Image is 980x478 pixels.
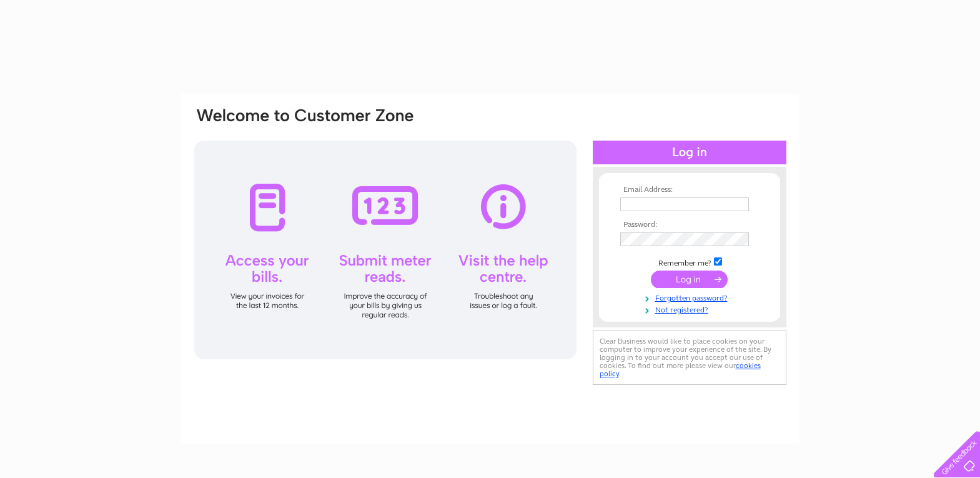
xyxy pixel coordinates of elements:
a: Forgotten password? [620,291,762,303]
th: Password: [617,221,762,229]
input: Submit [651,271,728,288]
td: Remember me? [617,256,762,268]
th: Email Address: [617,186,762,194]
div: Clear Business would like to place cookies on your computer to improve your experience of the sit... [593,331,786,385]
a: Not registered? [620,303,762,315]
a: cookies policy [600,361,761,378]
